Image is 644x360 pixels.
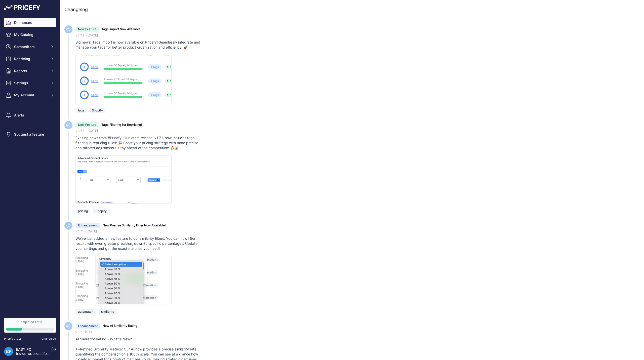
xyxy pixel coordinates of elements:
[75,33,640,38] div: v 1.7.2 - [DATE]
[103,223,166,228] h3: New Precise Similarity Filter Now Available!
[4,54,56,63] button: Repricing
[4,30,56,39] a: My Catalog
[75,309,96,314] span: automatch
[93,209,109,213] span: Shopify
[75,324,100,329] div: Enhancement
[16,347,31,351] a: EASY PC
[75,229,640,234] div: v 1.7.1 - [DATE]
[75,108,87,113] span: tags
[16,352,69,356] a: [EMAIL_ADDRESS][DOMAIN_NAME]
[4,5,40,10] img: Pricefy Logo
[4,18,56,27] a: Dashboard
[99,309,117,314] span: similarity
[75,27,99,32] div: New Feature
[4,91,56,100] button: My Account
[4,130,56,139] a: Suggest a feature
[14,56,47,61] span: Repricing
[4,66,56,75] button: Reports
[75,122,99,127] div: New Feature
[14,93,47,98] span: My Account
[75,330,640,335] div: v 1.7 - [DATE]
[4,111,56,120] a: Alerts
[75,135,204,150] div: Exciting news from #Pricefy! Our latest release, v1.7.1, now includes tags filtering in repricing...
[75,40,204,50] div: Big news! Tags Import is now available on Pricefy! Seamlessly integrate and manage your tags for ...
[101,27,140,32] h3: Tags Import Now Available
[4,18,56,312] nav: Sidebar
[75,236,204,251] div: We've just added a new feature to our similarity filters. You can now filter results with even gr...
[75,129,640,133] div: v 1.7.2 - [DATE]
[101,123,142,127] h3: Tags Filtering for Repricing!
[14,81,47,86] span: Settings
[75,223,100,228] div: Enhancement
[4,42,56,51] button: Competitors
[6,320,54,324] div: Completed 1 of 3
[75,209,90,213] span: pricing
[89,108,105,113] span: Shopify
[4,78,56,88] button: Settings
[14,44,47,49] span: Competitors
[42,337,56,340] a: Changelog
[14,68,47,73] span: Reports
[4,318,56,333] a: Completed 1 of 3
[103,324,137,328] h3: New AI Similarity Rating
[64,6,88,13] h2: Changelog
[4,337,21,341] div: Pricefy v1.7.2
